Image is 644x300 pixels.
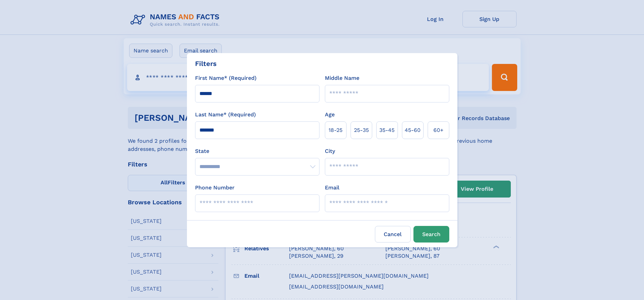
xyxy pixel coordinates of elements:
label: Phone Number [195,184,235,192]
button: Search [413,226,449,243]
span: 35‑45 [379,126,395,134]
span: 25‑35 [354,126,369,134]
label: Email [325,184,339,192]
span: 18‑25 [329,126,342,134]
label: Age [325,111,335,119]
label: City [325,147,335,155]
label: Middle Name [325,74,359,82]
label: Last Name* (Required) [195,111,256,119]
label: State [195,147,319,155]
div: Filters [195,59,217,69]
label: First Name* (Required) [195,74,257,82]
label: Cancel [375,226,411,243]
span: 60+ [433,126,444,134]
span: 45‑60 [405,126,421,134]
